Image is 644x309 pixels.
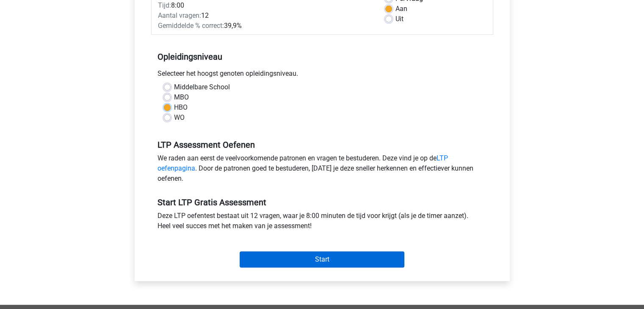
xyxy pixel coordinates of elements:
span: Gemiddelde % correct: [158,22,224,30]
label: MBO [174,92,189,102]
label: Uit [395,14,404,24]
div: We raden aan eerst de veelvoorkomende patronen en vragen te bestuderen. Deze vind je op de . Door... [151,153,493,187]
label: Middelbare School [174,82,230,92]
div: 12 [152,11,379,21]
div: Selecteer het hoogst genoten opleidingsniveau. [151,69,493,82]
div: 39,9% [152,21,379,31]
div: 8:00 [152,0,379,11]
input: Start [240,251,404,268]
h5: Opleidingsniveau [158,48,487,65]
label: WO [174,113,185,123]
label: Aan [395,4,407,14]
span: Tijd: [158,1,171,9]
label: HBO [174,102,188,113]
h5: Start LTP Gratis Assessment [158,197,487,207]
div: Deze LTP oefentest bestaat uit 12 vragen, waar je 8:00 minuten de tijd voor krijgt (als je de tim... [151,211,493,235]
span: Aantal vragen: [158,11,201,19]
h5: LTP Assessment Oefenen [158,140,487,150]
